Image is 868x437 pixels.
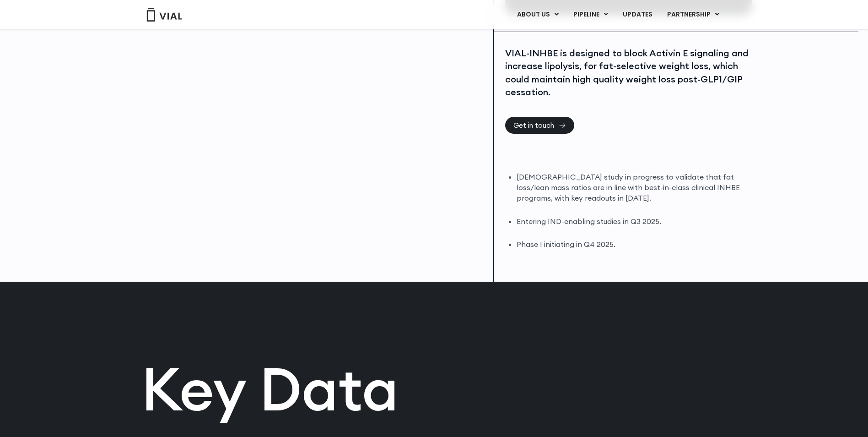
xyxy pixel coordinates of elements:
a: UPDATES [615,7,659,22]
li: [DEMOGRAPHIC_DATA] study in progress to validate that fat loss/lean mass ratios are in line with ... [517,172,749,203]
span: Get in touch [513,122,554,129]
div: VIAL-INHBE is designed to block Activin E signaling and increase lipolysis, for fat-selective wei... [505,47,749,99]
a: ABOUT USMenu Toggle [510,7,566,22]
a: PIPELINEMenu Toggle [566,7,615,22]
li: Phase I initiating in Q4 2025. [517,239,749,250]
h2: Key Data [141,360,727,419]
li: Entering IND-enabling studies in Q3 2025. [517,216,749,227]
img: Vial Logo [146,8,183,22]
a: Get in touch [505,117,574,134]
a: PARTNERSHIPMenu Toggle [660,7,727,22]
